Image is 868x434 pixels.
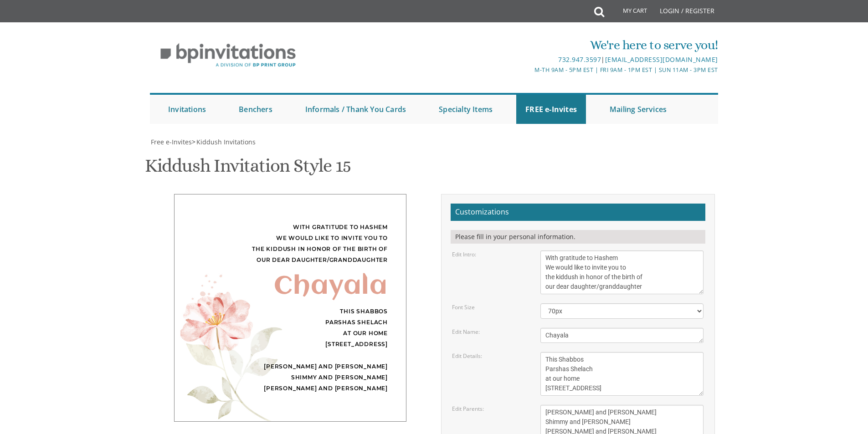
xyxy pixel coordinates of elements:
div: Chayala [193,281,388,292]
div: Please fill in your personal information. [451,230,705,244]
span: Kiddush Invitations [196,138,256,146]
label: Font Size [452,303,475,311]
div: This Shabbos Parshas Shelach at our home [STREET_ADDRESS] [193,306,388,350]
span: Free e-Invites [151,138,192,146]
div: M-Th 9am - 5pm EST | Fri 9am - 1pm EST | Sun 11am - 3pm EST [340,65,718,75]
h2: Customizations [451,204,705,221]
div: | [340,54,718,65]
a: Mailing Services [601,95,676,124]
a: 732.947.3597 [558,55,601,64]
a: My Cart [603,1,653,24]
img: BP Invitation Loft [150,36,306,74]
a: Kiddush Invitations [195,138,256,146]
a: Informals / Thank You Cards [296,95,415,124]
div: [PERSON_NAME] and [PERSON_NAME] Shimmy and [PERSON_NAME] [PERSON_NAME] and [PERSON_NAME] [193,361,388,394]
a: Invitations [159,95,215,124]
div: We're here to serve you! [340,36,718,54]
label: Edit Parents: [452,405,484,413]
label: Edit Details: [452,352,482,360]
a: [EMAIL_ADDRESS][DOMAIN_NAME] [605,55,718,64]
textarea: Chayala [540,328,704,343]
a: FREE e-Invites [516,95,586,124]
span: > [192,138,256,146]
div: With gratitude to Hashem We would like to invite you to the kiddush in honor of the birth of our ... [193,222,388,266]
textarea: This Shabbos Parshas Shelach at our home [STREET_ADDRESS] [540,352,704,396]
h1: Kiddush Invitation Style 15 [145,156,351,183]
label: Edit Name: [452,328,480,336]
a: Specialty Items [430,95,502,124]
label: Edit Intro: [452,250,476,258]
a: Benchers [230,95,282,124]
textarea: With gratitude to Hashem We would like to invite you to the kiddush in honor of the birth of our ... [540,250,704,294]
a: Free e-Invites [150,138,192,146]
